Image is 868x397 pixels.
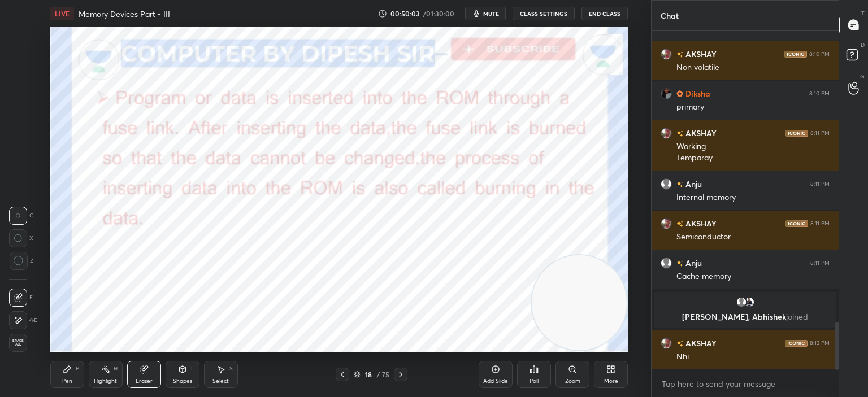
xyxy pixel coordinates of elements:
[661,218,672,229] img: df806b8c6a854685a37be2ef4b021917.66246216_3
[212,378,229,384] div: Select
[785,220,808,227] img: iconic-dark.1390631f.png
[810,260,830,267] div: 8:11 PM
[76,366,79,372] div: P
[784,51,807,58] img: iconic-dark.1390631f.png
[809,51,830,58] div: 8:10 PM
[676,51,683,58] img: no-rating-badge.077c3623.svg
[676,232,830,243] div: Semiconductor
[229,366,233,372] div: S
[683,337,717,349] h6: AKSHAY
[676,351,830,363] div: Nhi
[676,141,830,152] div: Working
[861,9,865,18] p: T
[683,48,717,60] h6: AKSHAY
[10,339,27,347] span: Erase all
[565,378,580,384] div: Zoom
[483,10,499,18] span: mute
[661,178,672,190] img: default.png
[809,90,830,97] div: 8:10 PM
[683,88,710,99] h6: Diksha
[530,378,539,384] div: Poll
[604,378,618,384] div: More
[810,130,830,137] div: 8:11 PM
[652,31,839,370] div: grid
[661,312,829,321] p: [PERSON_NAME], Abhishek
[860,72,865,81] p: G
[376,371,380,378] div: /
[683,257,702,269] h6: Anju
[173,378,192,384] div: Shapes
[9,311,37,329] div: E
[382,369,389,379] div: 75
[661,49,672,60] img: df806b8c6a854685a37be2ef4b021917.66246216_3
[661,128,672,139] img: df806b8c6a854685a37be2ef4b021917.66246216_3
[136,378,153,384] div: Eraser
[744,296,755,308] img: 7cfe4d13562e4ab2b86d179821d76ee7.jpg
[810,220,830,227] div: 8:11 PM
[683,127,717,139] h6: AKSHAY
[94,378,117,384] div: Highlight
[736,296,747,308] img: default.png
[79,8,170,19] h4: Memory Devices Part - III
[785,340,808,347] img: iconic-dark.1390631f.png
[9,289,33,307] div: E
[861,41,865,49] p: D
[676,90,683,97] img: Learner_Badge_hustler_a18805edde.svg
[62,378,72,384] div: Pen
[676,221,683,227] img: no-rating-badge.077c3623.svg
[676,260,683,267] img: no-rating-badge.077c3623.svg
[676,152,830,164] div: Temparay
[676,62,830,73] div: Non volatile
[513,7,575,20] button: CLASS SETTINGS
[676,271,830,282] div: Cache memory
[50,7,74,20] div: LIVE
[676,181,683,187] img: no-rating-badge.077c3623.svg
[661,258,672,269] img: default.png
[676,130,683,137] img: no-rating-badge.077c3623.svg
[683,178,702,190] h6: Anju
[676,192,830,203] div: Internal memory
[676,102,830,113] div: primary
[661,338,672,349] img: df806b8c6a854685a37be2ef4b021917.66246216_3
[114,366,118,372] div: H
[465,7,506,20] button: mute
[810,340,830,347] div: 8:13 PM
[9,252,33,270] div: Z
[581,7,628,20] button: End Class
[785,130,808,137] img: iconic-dark.1390631f.png
[9,207,33,225] div: C
[786,311,808,322] span: joined
[9,229,33,247] div: X
[191,366,194,372] div: L
[483,378,508,384] div: Add Slide
[676,341,683,347] img: no-rating-badge.077c3623.svg
[683,217,717,229] h6: AKSHAY
[810,181,830,187] div: 8:11 PM
[652,1,688,30] p: Chat
[661,88,672,99] img: 0e510dc6bebd44e8909a895f42c99a6c.jpg
[363,371,374,378] div: 18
